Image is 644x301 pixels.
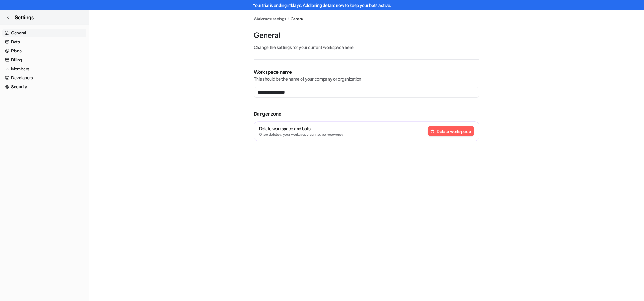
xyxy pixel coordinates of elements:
a: Add billing details [303,2,335,8]
button: Delete workspace [428,126,474,136]
p: Workspace name [254,68,479,76]
a: Members [2,64,86,73]
a: Developers [2,73,86,82]
p: This should be the name of your company or organization [254,76,479,82]
span: Settings [15,14,34,21]
p: Once deleted, your workspace cannot be recovered [259,132,343,137]
p: Delete workspace and bots [259,125,343,132]
p: Danger zone [254,110,479,117]
a: General [291,16,303,22]
a: Security [2,82,86,91]
a: Bots [2,38,86,46]
a: Billing [2,55,86,64]
a: Workspace settings [254,16,286,22]
p: General [254,30,479,40]
span: / [288,16,289,22]
a: General [2,29,86,37]
p: Change the settings for your current workspace here [254,44,479,51]
a: Plans [2,46,86,55]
